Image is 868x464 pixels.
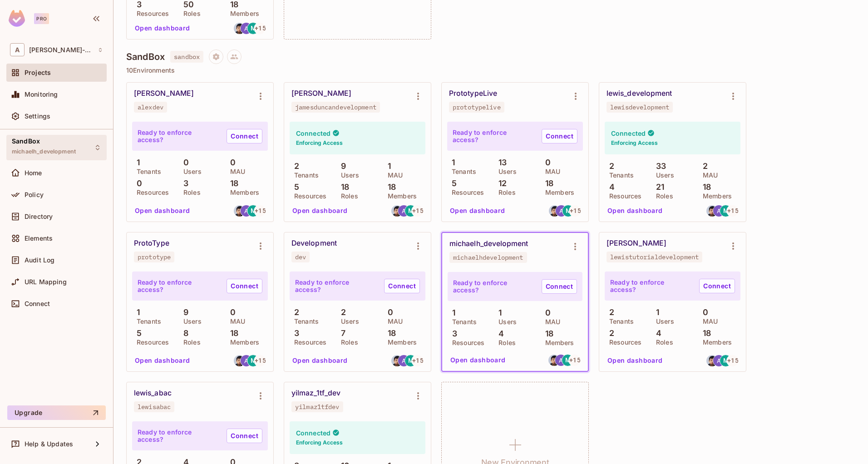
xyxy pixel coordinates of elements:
[295,403,340,410] div: yilmaz1tfdev
[25,440,73,448] span: Help & Updates
[25,257,54,264] span: Audit Log
[651,339,673,346] p: Roles
[227,129,262,143] a: Connect
[699,279,735,293] a: Connect
[610,279,692,293] p: Ready to enforce access?
[566,207,571,214] span: M
[698,162,708,171] p: 2
[567,87,585,105] button: Environment settings
[336,329,345,338] p: 7
[494,308,502,317] p: 1
[226,339,259,346] p: Members
[449,239,528,248] div: michaelh_development
[706,355,718,366] img: alexander.ip@trustflight.com
[706,205,718,217] img: alexander.ip@trustflight.com
[605,162,614,171] p: 2
[134,239,169,248] div: ProtoType
[25,213,53,220] span: Directory
[290,318,319,325] p: Tenants
[605,172,634,179] p: Tenants
[226,158,236,167] p: 0
[209,54,223,63] span: Project settings
[651,162,666,171] p: 33
[336,172,359,179] p: Users
[408,207,414,214] span: M
[252,237,270,255] button: Environment settings
[494,179,507,188] p: 12
[391,205,403,217] img: alexander.ip@trustflight.com
[398,205,409,217] img: artem.jeman@trustflight.com
[698,193,732,200] p: Members
[179,179,188,188] p: 3
[541,168,560,175] p: MAU
[611,129,646,138] h4: Connected
[566,237,584,256] button: Environment settings
[713,205,725,217] img: artem.jeman@trustflight.com
[384,279,420,293] a: Connect
[610,104,669,111] div: lewisdevelopment
[651,193,673,200] p: Roles
[383,318,403,325] p: MAU
[179,168,202,175] p: Users
[542,129,577,143] a: Connect
[227,279,262,293] a: Connect
[126,67,855,74] p: 10 Environments
[605,308,614,317] p: 2
[713,355,725,366] img: artem.jeman@trustflight.com
[7,405,106,420] button: Upgrade
[289,353,351,368] button: Open dashboard
[446,203,509,218] button: Open dashboard
[289,203,351,218] button: Open dashboard
[226,10,259,17] p: Members
[727,207,738,214] span: + 15
[25,113,50,120] span: Settings
[383,193,417,200] p: Members
[226,308,236,317] p: 0
[408,357,414,364] span: M
[453,104,501,111] div: prototypelive
[241,23,252,34] img: artem.jeman@trustflight.com
[453,279,534,294] p: Ready to enforce access?
[336,193,358,200] p: Roles
[138,253,171,261] div: prototype
[494,339,516,346] p: Roles
[556,205,567,217] img: artem.jeman@trustflight.com
[126,51,165,62] h4: SandBox
[541,308,551,317] p: 0
[226,168,245,175] p: MAU
[296,439,343,447] h6: Enforcing Access
[409,87,427,105] button: Environment settings
[604,203,666,218] button: Open dashboard
[409,387,427,405] button: Environment settings
[290,162,299,171] p: 2
[607,89,672,98] div: lewis_development
[179,10,201,17] p: Roles
[541,189,574,196] p: Members
[383,183,396,192] p: 18
[448,308,455,317] p: 1
[698,172,718,179] p: MAU
[447,353,509,367] button: Open dashboard
[698,318,718,325] p: MAU
[398,355,409,366] img: artem.jeman@trustflight.com
[9,10,25,27] img: SReyMgAAAABJRU5ErkJggg==
[25,235,53,242] span: Elements
[494,158,507,167] p: 13
[541,179,553,188] p: 18
[296,429,330,437] h4: Connected
[234,205,245,217] img: alexander.ip@trustflight.com
[494,329,504,338] p: 4
[651,318,674,325] p: Users
[336,183,349,192] p: 18
[131,353,194,368] button: Open dashboard
[494,189,516,196] p: Roles
[132,158,140,167] p: 1
[241,355,252,366] img: artem.jeman@trustflight.com
[241,205,252,217] img: artem.jeman@trustflight.com
[605,193,641,200] p: Resources
[605,318,634,325] p: Tenants
[252,87,270,105] button: Environment settings
[290,183,299,192] p: 5
[383,172,403,179] p: MAU
[291,89,351,98] div: [PERSON_NAME]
